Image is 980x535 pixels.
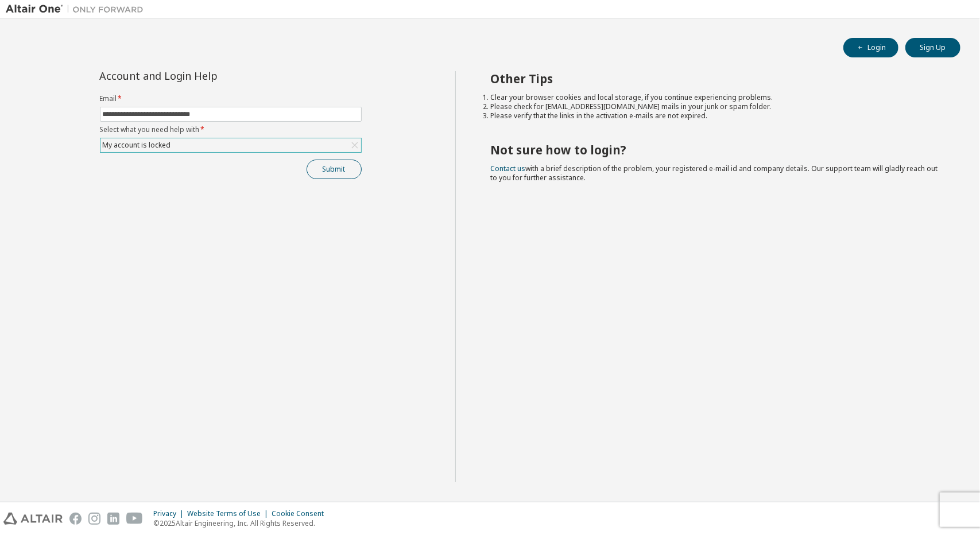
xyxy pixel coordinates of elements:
[6,3,149,15] img: Altair One
[490,142,940,157] h2: Not sure how to login?
[126,513,143,525] img: youtube.svg
[100,94,362,103] label: Email
[490,164,938,183] span: with a brief description of the problem, your registered e-mail id and company details. Our suppo...
[100,125,362,134] label: Select what you need help with
[905,38,960,57] button: Sign Up
[272,509,331,518] div: Cookie Consent
[490,71,940,86] h2: Other Tips
[3,513,63,525] img: altair_logo.svg
[490,164,525,173] a: Contact us
[69,513,82,525] img: facebook.svg
[100,138,361,152] div: My account is locked
[107,513,119,525] img: linkedin.svg
[153,509,187,518] div: Privacy
[101,139,173,152] div: My account is locked
[153,518,331,528] p: © 2025 Altair Engineering, Inc. All Rights Reserved.
[490,111,940,121] li: Please verify that the links in the activation e-mails are not expired.
[490,102,940,111] li: Please check for [EMAIL_ADDRESS][DOMAIN_NAME] mails in your junk or spam folder.
[88,513,100,525] img: instagram.svg
[307,160,362,179] button: Submit
[100,71,309,80] div: Account and Login Help
[490,93,940,102] li: Clear your browser cookies and local storage, if you continue experiencing problems.
[187,509,272,518] div: Website Terms of Use
[843,38,898,57] button: Login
